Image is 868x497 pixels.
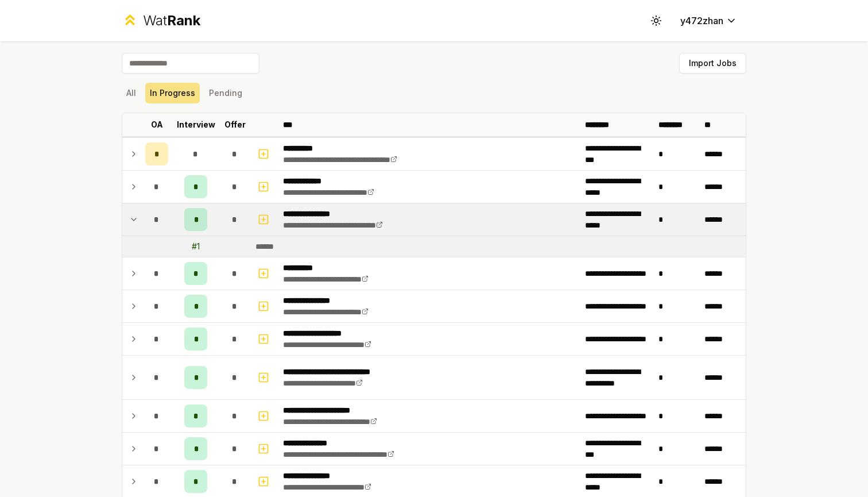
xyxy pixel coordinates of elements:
p: Interview [177,119,215,130]
div: Wat [143,11,200,30]
div: # 1 [192,241,200,252]
a: WatRank [122,11,200,30]
button: All [122,83,141,103]
span: Rank [167,12,200,29]
button: Import Jobs [679,53,746,74]
p: OA [151,119,163,130]
button: y472zhan [671,10,746,31]
span: y472zhan [680,14,723,28]
button: Pending [204,83,247,103]
button: In Progress [145,83,200,103]
p: Offer [224,119,246,130]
